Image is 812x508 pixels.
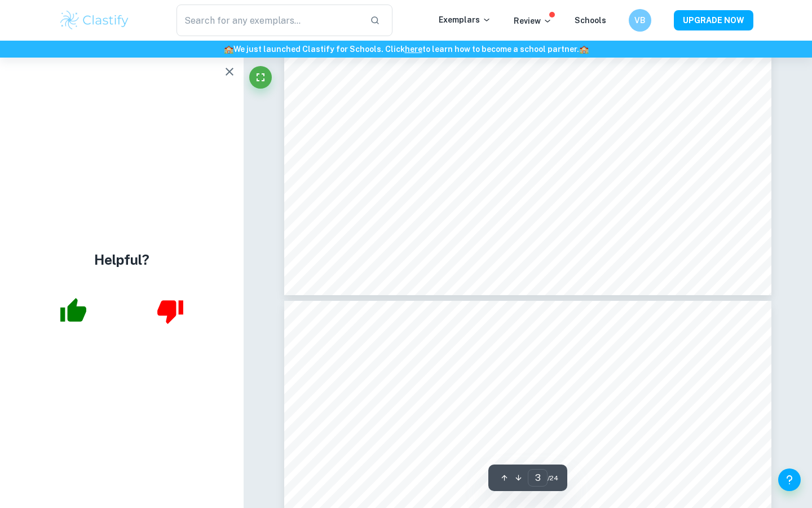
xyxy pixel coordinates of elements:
[634,14,647,27] h6: VB
[59,9,130,32] img: Clastify logo
[439,14,491,26] p: Exemplars
[674,10,753,30] button: UPGRADE NOW
[2,43,810,55] h6: We just launched Clastify for Schools. Click to learn how to become a school partner.
[778,468,801,491] button: Help and Feedback
[176,5,361,36] input: Search for any exemplars...
[629,9,651,32] button: VB
[579,45,589,54] span: 🏫
[405,45,422,54] a: here
[514,15,552,27] p: Review
[224,45,233,54] span: 🏫
[94,249,149,270] h4: Helpful?
[548,473,558,483] span: / 24
[575,16,606,25] a: Schools
[249,66,272,89] button: Fullscreen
